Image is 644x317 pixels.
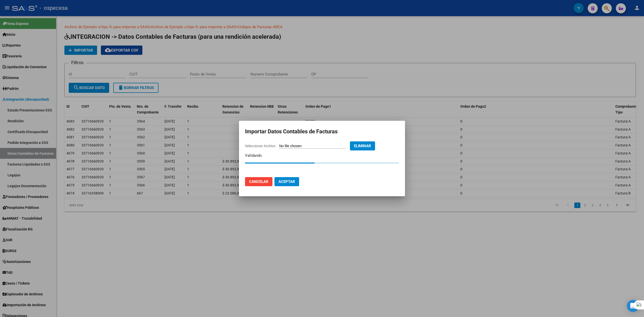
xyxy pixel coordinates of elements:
[245,177,272,186] button: Cancelar
[245,153,262,158] span: Validando
[274,177,299,186] button: Aceptar
[354,144,371,148] span: Eliminar
[350,141,375,150] button: Eliminar
[627,300,639,312] div: Open Intercom Messenger
[245,127,399,136] h2: Importar Datos Contables de Facturas
[278,179,295,184] span: Aceptar
[245,144,275,148] span: Seleccionar Archivo
[249,179,268,184] span: Cancelar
